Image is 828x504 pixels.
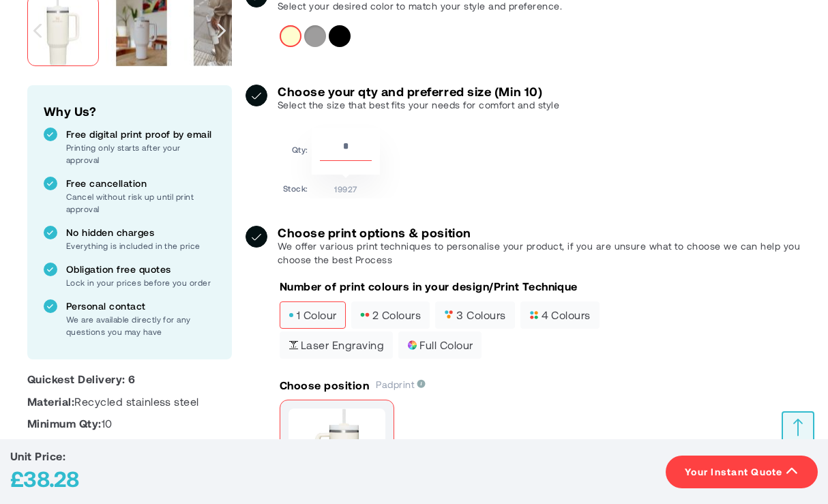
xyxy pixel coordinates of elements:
p: Recycled stainless steel [27,394,232,409]
div: Black [329,25,351,47]
p: Everything is included in the price [66,239,216,252]
span: 2 colours [360,310,421,320]
span: Laser engraving [289,340,384,350]
span: Padprint [376,379,426,390]
span: 4 colours [529,310,591,320]
span: Unit Price: [10,449,65,462]
button: Your Instant Quote [666,456,818,488]
p: We are available directly for any questions you may have [66,313,216,338]
div: £38.28 [10,463,78,494]
p: 10 [27,416,232,431]
p: No hidden charges [66,226,216,239]
p: Lock in your prices before you order [66,276,216,288]
span: full colour [407,340,473,350]
p: Obligation free quotes [66,263,216,276]
span: Your Instant Quote [685,465,783,479]
td: Qty: [283,128,308,175]
p: Printing only starts after your approval [66,141,216,166]
span: 3 colours [444,310,505,320]
h3: Choose your qty and preferred size (Min 10) [278,85,559,98]
p: Choose position [280,378,369,393]
p: Personal contact [66,299,216,313]
td: Stock: [283,178,308,195]
p: Select the size that best fits your needs for comfort and style [278,98,559,112]
p: Free digital print proof by email [66,128,216,141]
p: Number of print colours in your design/Print Technique [280,279,578,294]
div: Grey [304,25,326,47]
p: The 1200 [PERSON_NAME] Quencher H2.0 tumbler is made of recycled stainless steel, making this tum... [27,438,232,469]
div: Cream [280,25,301,47]
strong: Quickest Delivery: 6 [27,372,136,385]
p: We offer various print techniques to personalise your product, if you are unsure what to choose w... [278,239,801,267]
p: Free cancellation [66,177,216,190]
strong: Material: [27,395,74,408]
strong: Minimum Qty: [27,417,102,430]
h2: Why Us? [44,102,216,121]
span: 1 colour [289,310,337,320]
h3: Choose print options & position [278,226,801,239]
td: 19927 [312,178,380,195]
p: Cancel without risk up until print approval [66,190,216,215]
